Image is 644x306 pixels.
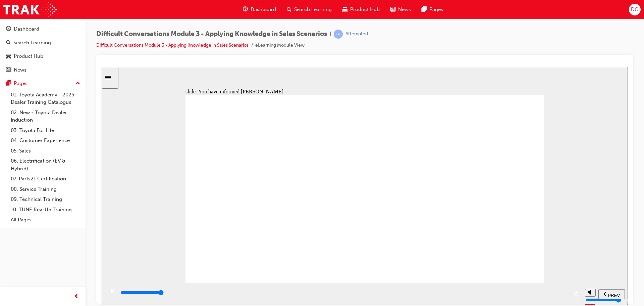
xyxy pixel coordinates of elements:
[294,6,332,13] span: Search Learning
[3,222,15,233] button: play/pause
[506,226,518,231] span: PREV
[14,52,43,60] div: Product Hub
[14,25,39,33] div: Dashboard
[243,5,248,14] span: guage-icon
[8,156,83,174] a: 06. Electrification (EV & Hybrid)
[470,222,480,232] button: replay
[6,81,11,87] span: pages-icon
[429,6,443,13] span: Pages
[629,4,641,15] button: DC
[342,5,347,14] span: car-icon
[422,5,427,14] span: pages-icon
[3,23,83,35] a: Dashboard
[8,205,83,215] a: 10. TUNE Rev-Up Training
[6,53,11,59] span: car-icon
[8,215,83,225] a: All Pages
[8,184,83,194] a: 08. Service Training
[3,77,83,90] button: Pages
[330,30,331,38] span: |
[8,90,83,107] a: 01. Toyota Academy - 2025 Dealer Training Catalogue
[6,67,11,73] span: news-icon
[497,216,523,238] nav: slide navigation
[3,50,83,62] a: Product Hub
[96,42,249,48] a: Difficult Conversations Module 3 - Applying Knowledge in Sales Scenarios
[6,40,11,46] span: search-icon
[8,107,83,125] a: 02. New - Toyota Dealer Induction
[3,64,83,76] a: News
[334,30,343,39] span: learningRecordVerb_ATTEMPT-icon
[251,6,276,13] span: Dashboard
[390,5,395,14] span: news-icon
[3,216,480,238] div: playback controls
[281,3,337,16] a: search-iconSearch Learning
[337,3,385,16] a: car-iconProduct Hub
[631,6,638,13] span: DC
[8,135,83,146] a: 04. Customer Experience
[8,146,83,156] a: 05. Sales
[3,2,57,17] img: Trak
[484,230,527,236] input: volume
[385,3,416,16] a: news-iconNews
[255,42,305,49] li: eLearning Module View
[345,31,368,37] div: Attempted
[3,37,83,49] a: Search Learning
[6,26,11,32] span: guage-icon
[237,3,281,16] a: guage-iconDashboard
[483,222,494,230] button: volume
[398,6,411,13] span: News
[75,79,80,88] span: up-icon
[350,6,380,13] span: Product Hub
[13,39,51,47] div: Search Learning
[74,293,79,301] span: prev-icon
[287,5,291,14] span: search-icon
[483,216,493,238] div: misc controls
[416,3,448,16] a: pages-iconPages
[8,194,83,205] a: 09. Technical Training
[8,125,83,136] a: 03. Toyota For Life
[96,30,327,38] span: Difficult Conversations Module 3 - Applying Knowledge in Sales Scenarios
[19,223,62,228] input: slide progress
[497,222,523,232] button: previous
[14,66,26,74] div: News
[8,174,83,184] a: 07. Parts21 Certification
[14,80,28,87] div: Pages
[3,21,83,77] button: DashboardSearch LearningProduct HubNews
